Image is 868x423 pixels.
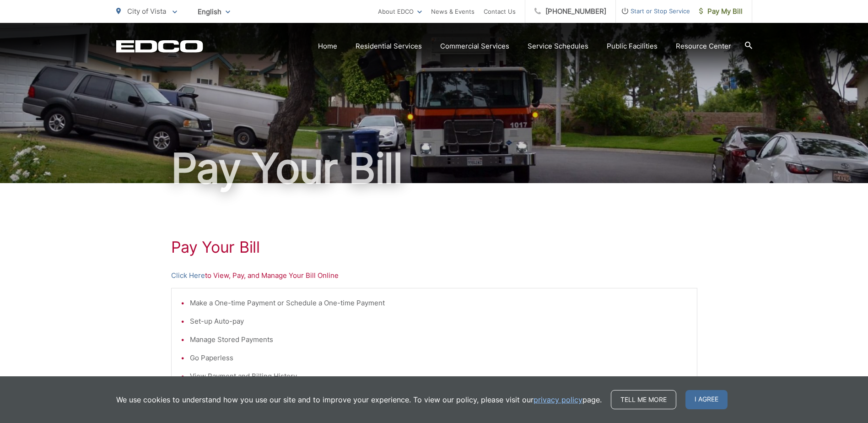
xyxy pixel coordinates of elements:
[431,6,474,17] a: News & Events
[171,270,697,281] p: to View, Pay, and Manage Your Bill Online
[611,390,676,409] a: Tell me more
[528,41,588,52] a: Service Schedules
[116,394,602,405] p: We use cookies to understand how you use our site and to improve your experience. To view our pol...
[378,6,422,17] a: About EDCO
[190,334,688,345] li: Manage Stored Payments
[190,371,688,382] li: View Payment and Billing History
[191,4,237,20] span: English
[116,146,752,191] h1: Pay Your Bill
[127,7,166,16] span: City of Vista
[116,40,203,53] a: EDCD logo. Return to the homepage.
[190,298,688,309] li: Make a One-time Payment or Schedule a One-time Payment
[484,6,516,17] a: Contact Us
[534,394,582,405] a: privacy policy
[171,238,697,256] h1: Pay Your Bill
[356,41,422,52] a: Residential Services
[440,41,509,52] a: Commercial Services
[190,316,688,327] li: Set-up Auto-pay
[190,352,688,363] li: Go Paperless
[685,390,728,409] span: I agree
[699,6,743,17] span: Pay My Bill
[607,41,658,52] a: Public Facilities
[318,41,337,52] a: Home
[171,270,205,281] a: Click Here
[676,41,731,52] a: Resource Center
